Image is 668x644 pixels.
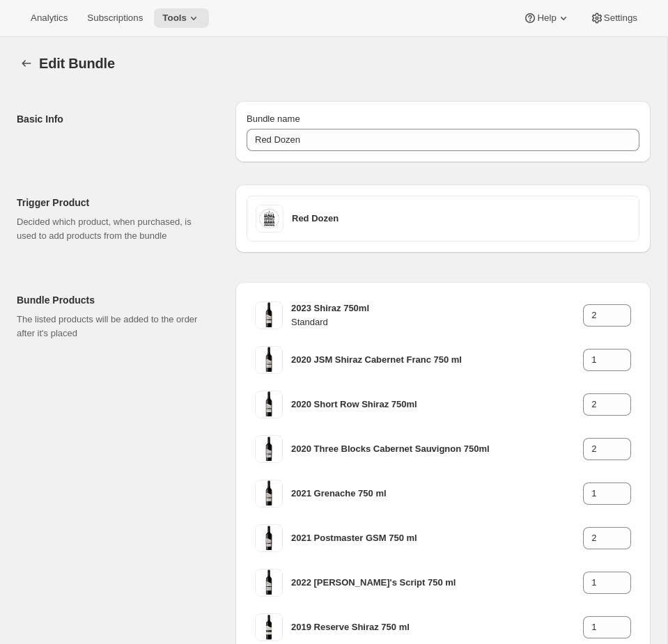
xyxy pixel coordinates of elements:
[17,313,213,340] p: The listed products will be added to the order after it's placed
[17,54,36,73] button: Bundles
[291,620,583,634] h3: 2019 Reserve Shiraz 750 ml
[291,576,583,590] h3: 2022 [PERSON_NAME]'s Script 750 ml
[17,293,213,307] h2: Bundle Products
[22,8,76,28] button: Analytics
[291,315,583,329] h4: Standard
[247,113,300,124] span: Bundle name
[87,13,143,24] span: Subscriptions
[537,13,556,24] span: Help
[604,13,637,24] span: Settings
[162,13,187,24] span: Tools
[17,196,213,210] h2: Trigger Product
[247,129,639,151] input: ie. Smoothie box
[39,56,115,71] span: Edit Bundle
[291,301,583,315] h3: 2023 Shiraz 750ml
[291,353,583,367] h3: 2020 JSM Shiraz Cabernet Franc 750 ml
[582,8,646,28] button: Settings
[291,531,583,545] h3: 2021 Postmaster GSM 750 ml
[79,8,151,28] button: Subscriptions
[154,8,209,28] button: Tools
[292,212,630,226] h3: Red Dozen
[17,112,213,126] h2: Basic Info
[515,8,578,28] button: Help
[31,13,68,24] span: Analytics
[291,487,583,501] h3: 2021 Grenache 750 ml
[291,442,583,456] h3: 2020 Three Blocks Cabernet Sauvignon 750ml
[17,215,213,243] p: Decided which product, when purchased, is used to add products from the bundle
[291,398,583,411] h3: 2020 Short Row Shiraz 750ml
